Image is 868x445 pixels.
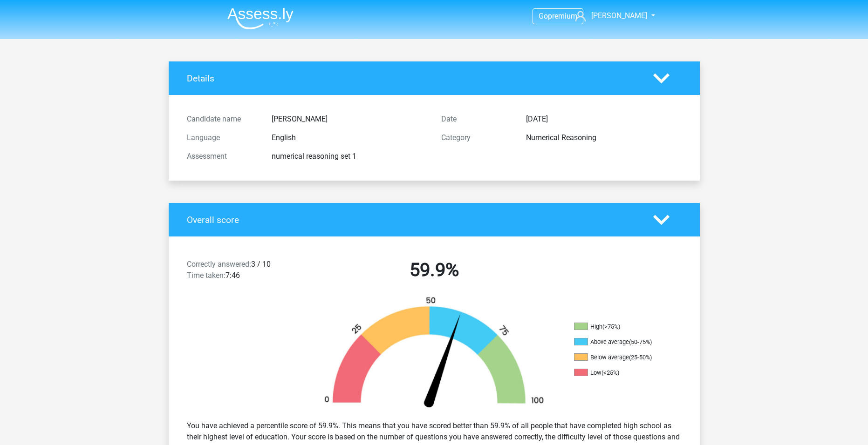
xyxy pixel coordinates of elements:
span: Go [539,12,548,20]
a: Gopremium [533,10,583,22]
div: (25-50%) [629,354,652,361]
h4: Details [187,73,639,84]
h2: 59.9% [314,259,554,281]
h4: Overall score [187,215,639,225]
div: English [265,132,434,143]
li: Below average [574,353,667,362]
li: Low [574,369,667,377]
div: [DATE] [519,114,689,125]
span: premium [548,12,577,20]
span: Correctly answered: [187,260,251,269]
a: [PERSON_NAME] [572,10,648,21]
div: Category [434,132,519,143]
div: Date [434,114,519,125]
div: Assessment [180,151,265,162]
div: (50-75%) [629,338,652,345]
div: Language [180,132,265,143]
div: 3 / 10 7:46 [180,259,307,285]
span: [PERSON_NAME] [591,11,647,20]
span: Time taken: [187,271,226,280]
div: (<25%) [601,369,619,376]
div: [PERSON_NAME] [265,114,434,125]
div: Candidate name [180,114,265,125]
li: Above average [574,338,667,346]
div: (>75%) [602,323,620,330]
li: High [574,323,667,331]
img: 60.fd1bc2cbb610.png [308,296,560,413]
img: Assessly [227,7,294,29]
div: numerical reasoning set 1 [265,151,434,162]
div: Numerical Reasoning [519,132,689,143]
